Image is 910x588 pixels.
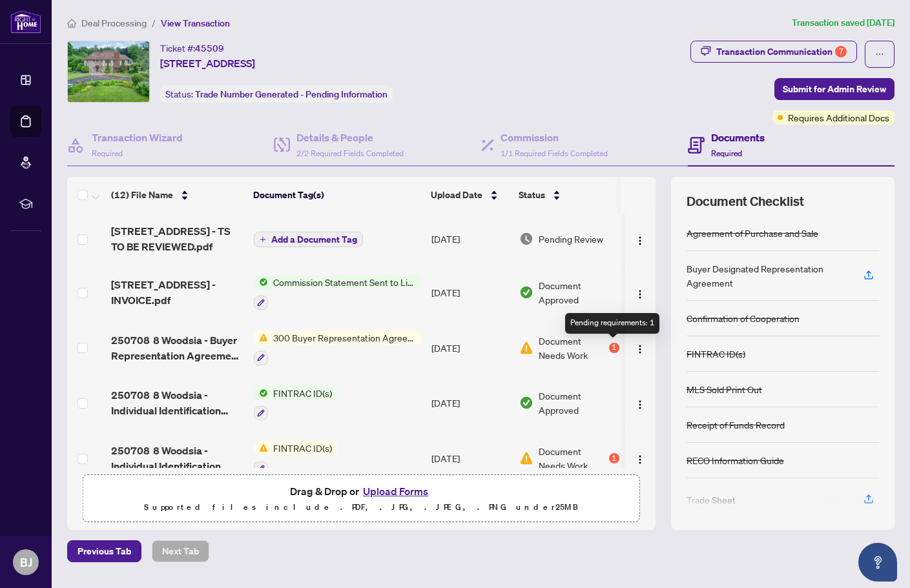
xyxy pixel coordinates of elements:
button: Upload Forms [359,483,432,500]
span: Deal Processing [81,17,147,29]
button: Submit for Admin Review [774,78,894,100]
div: RECO Information Guide [687,453,784,467]
span: 300 Buyer Representation Agreement - Authority for Purchase or Lease [268,330,421,345]
td: [DATE] [426,431,514,486]
button: Status IconCommission Statement Sent to Listing Brokerage [254,275,421,310]
p: Supported files include .PDF, .JPG, .JPEG, .PNG under 25 MB [91,500,632,515]
td: [DATE] [426,265,514,320]
span: FINTRAC ID(s) [268,441,337,455]
th: Status [513,177,623,213]
th: Upload Date [426,177,513,213]
span: 45509 [195,43,224,54]
span: (12) File Name [111,188,173,202]
th: Document Tag(s) [248,177,426,213]
div: 1 [609,343,619,353]
div: Receipt of Funds Record [687,418,785,432]
img: Status Icon [254,275,268,289]
td: [DATE] [426,320,514,376]
span: Document Approved [539,389,619,417]
button: Logo [630,282,650,303]
span: 250708 8 Woodsia - Individual Identification Information Record - [PERSON_NAME].pdf [111,443,243,474]
div: Trade Sheet [687,492,736,507]
div: 7 [835,46,847,57]
span: 1/1 Required Fields Completed [501,148,608,158]
img: Logo [635,236,645,246]
button: Add a Document Tag [254,231,363,248]
h4: Commission [501,130,608,145]
button: Status IconFINTRAC ID(s) [254,386,337,421]
span: Status [519,188,545,202]
img: Document Status [519,396,533,410]
button: Status Icon300 Buyer Representation Agreement - Authority for Purchase or Lease [254,330,421,365]
button: Previous Tab [67,540,141,562]
img: IMG-X12266650_1.jpg [68,41,149,102]
span: ellipsis [875,50,884,59]
h4: Documents [711,130,765,145]
span: View Transaction [161,17,230,29]
button: Open asap [858,543,897,582]
span: Required [711,148,742,158]
span: 2/2 Required Fields Completed [296,148,404,158]
span: 250708 8 Woodsia - Individual Identification Information Record - [PERSON_NAME].pdf [111,387,243,418]
img: Logo [635,400,645,410]
span: 250708 8 Woodsia - Buyer Representation Agreement Authority for Purchase or Lease.pdf [111,332,243,363]
span: Add a Document Tag [271,235,357,244]
div: Buyer Designated Representation Agreement [687,261,848,290]
span: Required [92,148,123,158]
span: BJ [20,553,32,571]
span: Pending Review [539,232,603,246]
button: Status IconFINTRAC ID(s) [254,441,337,476]
span: Drag & Drop orUpload FormsSupported files include .PDF, .JPG, .JPEG, .PNG under25MB [83,475,639,523]
img: Status Icon [254,441,268,455]
img: Document Status [519,232,533,246]
span: Trade Number Generated - Pending Information [195,88,388,100]
td: [DATE] [426,376,514,431]
span: Requires Additional Docs [788,110,889,125]
img: Status Icon [254,330,268,345]
th: (12) File Name [106,177,248,213]
button: Transaction Communication7 [690,41,857,63]
h4: Details & People [296,130,404,145]
img: Logo [635,289,645,299]
span: Upload Date [431,188,482,202]
article: Transaction saved [DATE] [792,15,894,30]
div: Status: [160,85,393,103]
span: Drag & Drop or [290,483,432,500]
span: Document Needs Work [539,334,606,362]
img: Logo [635,344,645,354]
button: Logo [630,392,650,413]
h4: Transaction Wizard [92,130,183,145]
span: [STREET_ADDRESS] [160,56,255,71]
button: Logo [630,338,650,358]
span: FINTRAC ID(s) [268,386,337,400]
span: plus [260,236,266,243]
div: 1 [609,453,619,463]
div: Pending requirements: 1 [565,313,659,334]
img: Document Status [519,341,533,355]
div: Confirmation of Cooperation [687,311,800,325]
td: [DATE] [426,213,514,265]
span: Previous Tab [78,541,131,562]
button: Logo [630,448,650,469]
img: Logo [635,454,645,465]
span: home [67,19,76,28]
img: logo [10,10,41,34]
div: Ticket #: [160,41,224,56]
span: Document Approved [539,278,619,307]
img: Document Status [519,285,533,299]
button: Logo [630,228,650,249]
div: Agreement of Purchase and Sale [687,226,818,240]
button: Next Tab [152,540,209,562]
div: FINTRAC ID(s) [687,347,745,361]
li: / [152,15,156,30]
span: Commission Statement Sent to Listing Brokerage [268,275,421,289]
img: Document Status [519,451,533,465]
span: Document Needs Work [539,444,606,472]
div: Transaction Communication [716,41,847,62]
div: MLS Sold Print Out [687,382,762,396]
img: Status Icon [254,386,268,400]
span: Document Checklist [687,192,804,210]
span: [STREET_ADDRESS] - INVOICE.pdf [111,277,243,308]
span: Submit for Admin Review [783,79,886,99]
span: [STREET_ADDRESS] - TS TO BE REVIEWED.pdf [111,223,243,254]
